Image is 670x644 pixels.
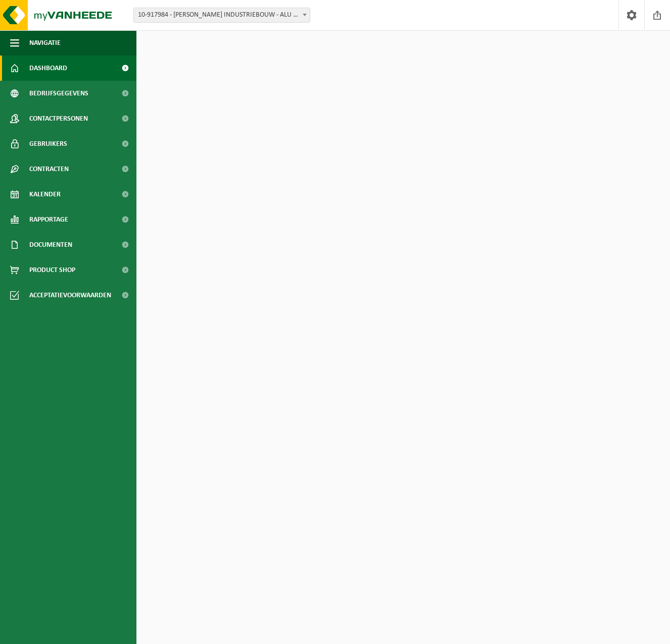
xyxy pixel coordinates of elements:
span: Documenten [29,232,72,257]
span: Contracten [29,156,69,182]
span: 10-917984 - WILLY NAESSENS INDUSTRIEBOUW - ALU AFDELING - WORTEGEM-PETEGEM [133,8,310,23]
span: Contactpersonen [29,106,88,131]
span: Acceptatievoorwaarden [29,283,111,308]
span: Gebruikers [29,131,67,156]
span: Kalender [29,182,61,207]
span: Bedrijfsgegevens [29,81,88,106]
span: Dashboard [29,56,67,81]
span: Navigatie [29,30,61,56]
span: Rapportage [29,207,68,232]
span: Product Shop [29,257,75,283]
span: 10-917984 - WILLY NAESSENS INDUSTRIEBOUW - ALU AFDELING - WORTEGEM-PETEGEM [134,8,310,22]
